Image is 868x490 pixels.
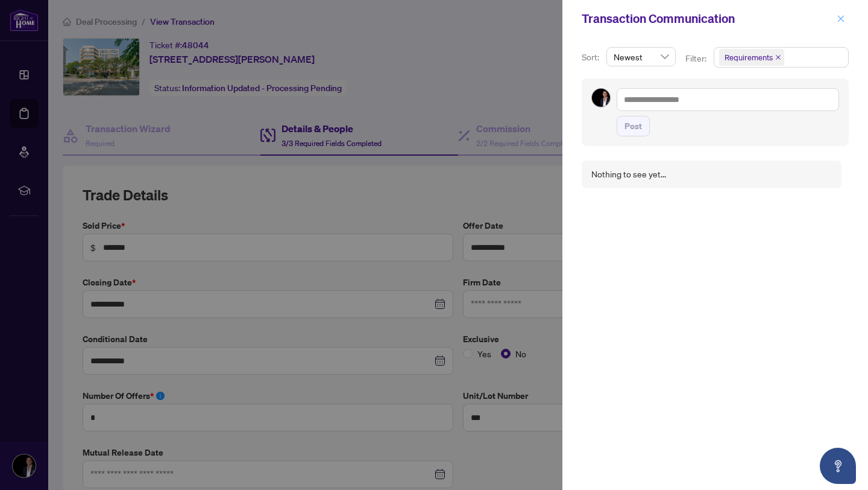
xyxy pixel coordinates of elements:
[591,168,666,181] div: Nothing to see yet...
[837,14,845,23] span: close
[775,54,781,60] span: close
[614,48,668,66] span: Newest
[685,52,708,65] p: Filter:
[725,51,773,63] span: Requirements
[592,89,610,107] img: Profile Icon
[582,10,833,28] div: Transaction Communication
[617,116,650,136] button: Post
[820,448,856,484] button: Open asap
[582,51,602,64] p: Sort:
[719,49,784,66] span: Requirements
